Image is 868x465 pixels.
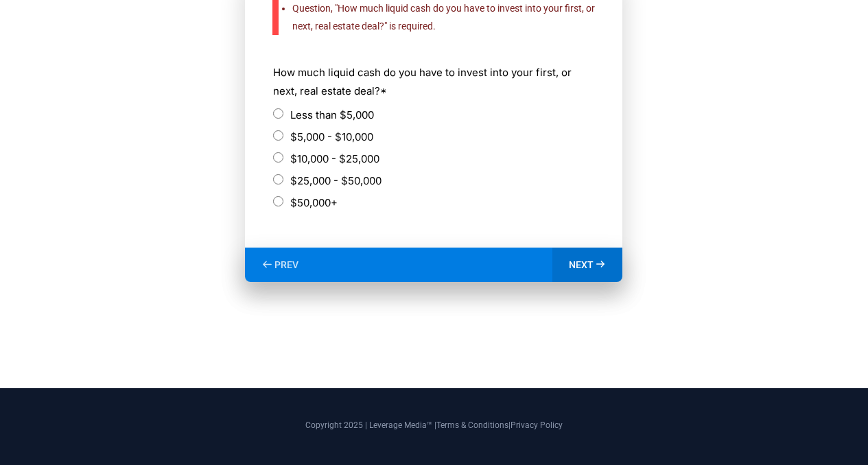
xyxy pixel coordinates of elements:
a: Privacy Policy [511,420,563,430]
label: $50,000+ [290,193,338,212]
span: NEXT [569,259,594,271]
span: PREV [274,259,298,271]
a: Terms & Conditions [436,420,508,430]
label: Less than $5,000 [290,106,374,124]
label: $5,000 - $10,000 [290,128,373,146]
label: How much liquid cash do you have to invest into your first, or next, real estate deal? [273,63,594,100]
span: Question, "How much liquid cash do you have to invest into your first, or next, real estate deal?... [292,3,595,31]
label: $25,000 - $50,000 [290,171,382,190]
p: Copyright 2025 | Leverage Media™ | | [47,419,822,431]
label: $10,000 - $25,000 [290,150,379,168]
